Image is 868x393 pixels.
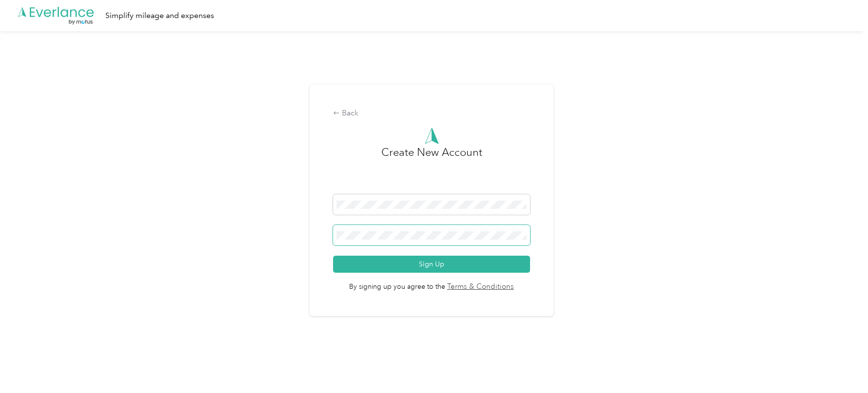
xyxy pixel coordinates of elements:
[445,281,514,293] a: Terms & Conditions
[333,108,530,119] div: Back
[813,338,868,393] iframe: Everlance-gr Chat Button Frame
[333,273,530,292] span: By signing up you agree to the
[105,10,214,22] div: Simplify mileage and expenses
[333,256,530,273] button: Sign Up
[381,144,482,194] h3: Create New Account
